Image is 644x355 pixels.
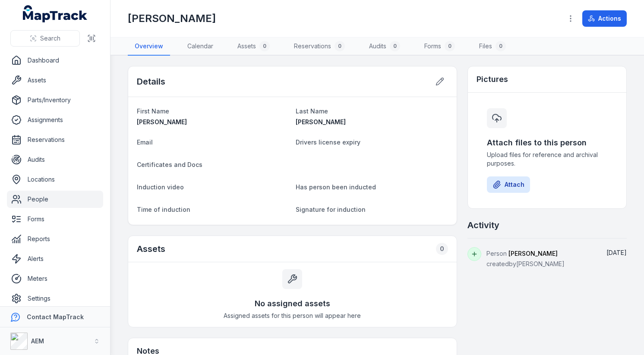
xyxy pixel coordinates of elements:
[10,30,80,47] button: Search
[487,137,607,149] h3: Attach files to this person
[7,250,103,267] a: Alerts
[137,206,190,213] span: Time of induction
[7,290,103,307] a: Settings
[7,72,103,89] a: Assets
[180,38,220,56] a: Calendar
[296,107,328,115] span: Last Name
[287,38,352,56] a: Reservations0
[390,41,400,51] div: 0
[7,111,103,129] a: Assignments
[582,10,627,27] button: Actions
[7,270,103,287] a: Meters
[137,243,165,255] h2: Assets
[27,313,84,320] strong: Contact MapTrack
[7,230,103,248] a: Reports
[496,41,506,51] div: 0
[137,75,165,88] h2: Details
[128,38,170,56] a: Overview
[296,183,376,191] span: Has person been inducted
[477,73,508,85] h3: Pictures
[296,206,366,213] span: Signature for induction
[224,311,361,320] span: Assigned assets for this person will appear here
[137,107,169,115] span: First Name
[436,243,448,255] div: 0
[7,171,103,188] a: Locations
[417,38,462,56] a: Forms0
[230,38,277,56] a: Assets0
[472,38,513,56] a: Files0
[137,138,153,146] span: Email
[296,138,360,146] span: Drivers license expiry
[7,52,103,69] a: Dashboard
[137,183,184,191] span: Induction video
[40,34,60,43] span: Search
[486,250,565,267] span: Person created by [PERSON_NAME]
[487,151,607,168] span: Upload files for reference and archival purposes.
[7,131,103,148] a: Reservations
[23,5,88,22] a: MapTrack
[137,161,202,168] span: Certificates and Docs
[487,176,530,193] button: Attach
[255,298,330,310] h3: No assigned assets
[508,250,558,257] span: [PERSON_NAME]
[467,219,499,231] h2: Activity
[7,151,103,168] a: Audits
[296,118,346,126] span: [PERSON_NAME]
[259,41,270,51] div: 0
[128,12,216,25] h1: [PERSON_NAME]
[7,210,103,228] a: Forms
[335,41,345,51] div: 0
[362,38,407,56] a: Audits0
[606,249,627,256] span: [DATE]
[445,41,455,51] div: 0
[7,91,103,109] a: Parts/Inventory
[606,249,627,256] time: 28/08/2025, 10:33:57 am
[7,191,103,208] a: People
[137,118,187,126] span: [PERSON_NAME]
[31,337,44,345] strong: AEM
